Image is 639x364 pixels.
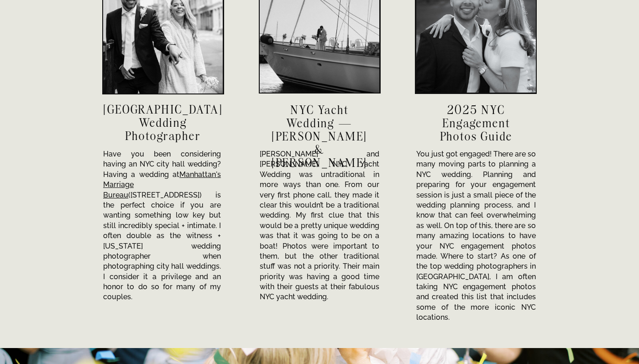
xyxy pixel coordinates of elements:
a: [GEOGRAPHIC_DATA]Wedding Photographer [103,103,223,142]
a: NYC Yacht Wedding — [PERSON_NAME] & [PERSON_NAME] [269,103,370,142]
p: Have you been considering having an NYC city hall wedding? Having a wedding at ([STREET_ADDRESS])... [103,149,221,280]
a: Manhattan's Marriage Bureau [103,170,221,199]
h3: [GEOGRAPHIC_DATA] Wedding Photographer [103,103,223,142]
p: You just got engaged! There are so many moving parts to planning a NYC wedding. Planning and prep... [416,149,536,284]
p: [PERSON_NAME] and [PERSON_NAME] NYC Yacht Wedding was untraditional in more ways than one. From o... [260,149,379,274]
a: 2025 NYC Engagement Photos Guide [429,103,524,142]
